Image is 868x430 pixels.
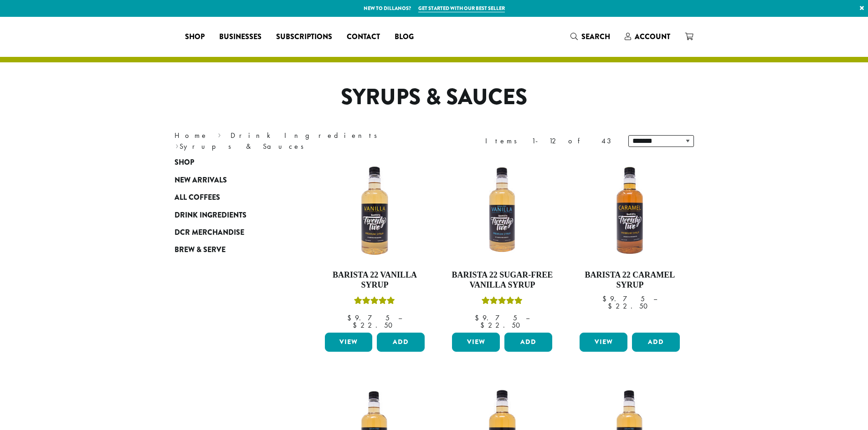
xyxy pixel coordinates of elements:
span: $ [353,320,360,330]
bdi: 9.75 [475,313,517,323]
a: Barista 22 Sugar-Free Vanilla SyrupRated 5.00 out of 5 [450,158,555,329]
a: Shop [178,30,212,44]
img: VANILLA-300x300.png [322,158,427,263]
a: Brew & Serve [175,241,284,258]
bdi: 22.50 [353,320,397,330]
span: Drink Ingredients [175,210,247,221]
div: Rated 5.00 out of 5 [354,295,395,309]
h4: Barista 22 Caramel Syrup [577,270,682,290]
span: $ [608,301,616,311]
img: SF-VANILLA-300x300.png [450,158,555,263]
span: DCR Merchandise [175,227,244,238]
img: CARAMEL-1-300x300.png [577,158,682,263]
bdi: 22.50 [608,301,652,311]
a: New Arrivals [175,172,284,189]
div: Rated 5.00 out of 5 [482,295,523,309]
span: Shop [185,31,205,43]
bdi: 9.75 [347,313,390,323]
bdi: 22.50 [480,320,524,330]
span: $ [480,320,488,330]
a: Barista 22 Vanilla SyrupRated 5.00 out of 5 [323,158,427,329]
a: Get started with our best seller [418,5,505,12]
nav: Breadcrumb [175,130,421,152]
span: All Coffees [175,192,220,203]
a: Barista 22 Caramel Syrup [577,158,682,329]
h4: Barista 22 Sugar-Free Vanilla Syrup [450,270,555,290]
span: Blog [395,31,414,43]
a: All Coffees [175,189,284,206]
span: – [398,313,402,323]
span: $ [347,313,355,323]
a: Home [175,131,208,140]
button: Add [632,333,680,352]
div: Items 1-12 of 43 [485,136,615,147]
h1: Syrups & Sauces [168,84,701,111]
a: View [325,333,373,352]
a: Search [563,29,617,44]
span: › [218,127,221,141]
span: Businesses [219,31,262,43]
a: Shop [175,154,284,171]
span: Subscriptions [276,31,332,43]
button: Add [504,333,552,352]
span: Account [635,31,670,42]
a: Drink Ingredients [231,131,383,140]
a: View [452,333,500,352]
bdi: 9.75 [602,294,645,304]
span: Contact [347,31,380,43]
a: Drink Ingredients [175,206,284,223]
span: New Arrivals [175,175,227,186]
button: Add [377,333,425,352]
span: – [526,313,529,323]
span: $ [602,294,610,304]
span: Brew & Serve [175,244,226,256]
span: $ [475,313,483,323]
a: View [580,333,627,352]
span: – [653,294,657,304]
span: › [175,138,179,152]
span: Shop [175,157,194,168]
h4: Barista 22 Vanilla Syrup [323,270,427,290]
a: DCR Merchandise [175,224,284,241]
span: Search [581,31,610,42]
